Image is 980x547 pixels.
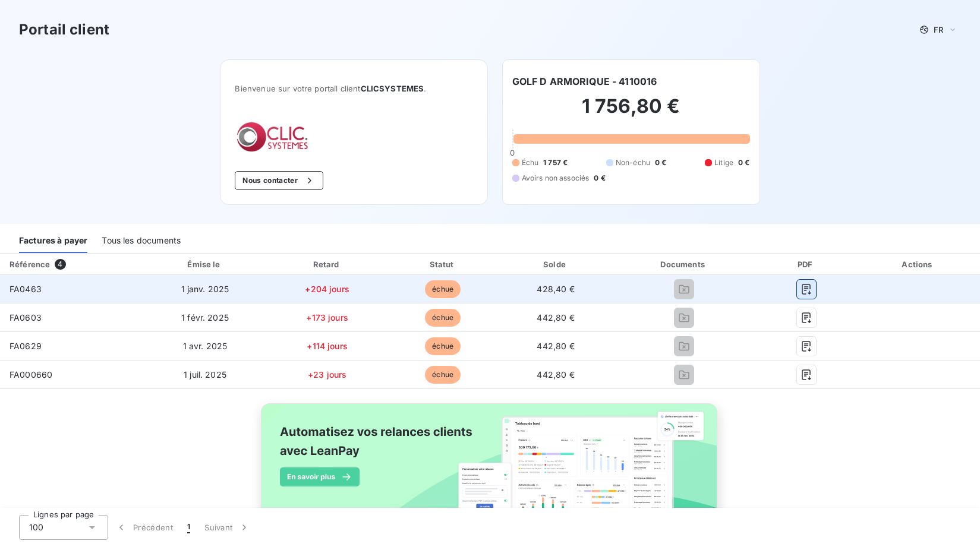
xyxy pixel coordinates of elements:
span: 442,80 € [537,312,574,322]
span: 1 757 € [543,157,568,168]
div: PDF [759,258,854,270]
span: 100 [29,521,43,533]
div: Tous les documents [102,228,181,253]
button: 1 [180,515,197,540]
span: +173 jours [306,312,348,322]
button: Suivant [197,515,257,540]
span: FA0603 [10,312,42,322]
span: FR [934,25,943,34]
h2: 1 756,80 € [512,94,750,130]
button: Nous contacter [235,171,323,190]
div: Référence [10,260,50,269]
span: échue [425,337,461,355]
div: Factures à payer [19,228,87,253]
button: Précédent [108,515,180,540]
span: Non-échu [616,157,650,168]
div: Émise le [144,258,266,270]
div: Actions [859,258,978,270]
span: +23 jours [308,369,346,380]
span: 1 févr. 2025 [181,312,229,322]
span: 0 € [594,173,605,184]
div: Solde [502,258,609,270]
span: Échu [522,157,539,168]
span: 442,80 € [537,369,574,380]
span: Bienvenue sur votre portail client . [235,84,472,93]
span: 442,80 € [537,341,574,351]
span: 0 [510,148,515,157]
span: 4 [55,259,65,270]
span: échue [425,366,461,384]
span: +114 jours [307,341,348,351]
div: Retard [271,258,383,270]
h3: Portail client [19,19,109,40]
div: Documents [614,258,754,270]
img: banner [250,396,730,542]
span: échue [425,280,461,298]
span: 0 € [655,157,666,168]
span: FA0629 [10,341,42,351]
span: FA0463 [10,284,42,294]
span: 0 € [738,157,749,168]
span: CLICSYSTEMES [361,84,424,93]
span: Litige [714,157,733,168]
span: 1 juil. 2025 [184,369,226,380]
span: Avoirs non associés [522,173,590,184]
div: Statut [388,258,497,270]
span: +204 jours [305,284,349,294]
span: échue [425,309,461,327]
img: Company logo [235,122,311,152]
span: 428,40 € [537,284,574,294]
span: 1 [187,521,190,533]
span: FA000660 [10,369,52,380]
span: 1 avr. 2025 [183,341,228,351]
span: 1 janv. 2025 [181,284,229,294]
h6: GOLF D ARMORIQUE - 4110016 [512,74,657,88]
